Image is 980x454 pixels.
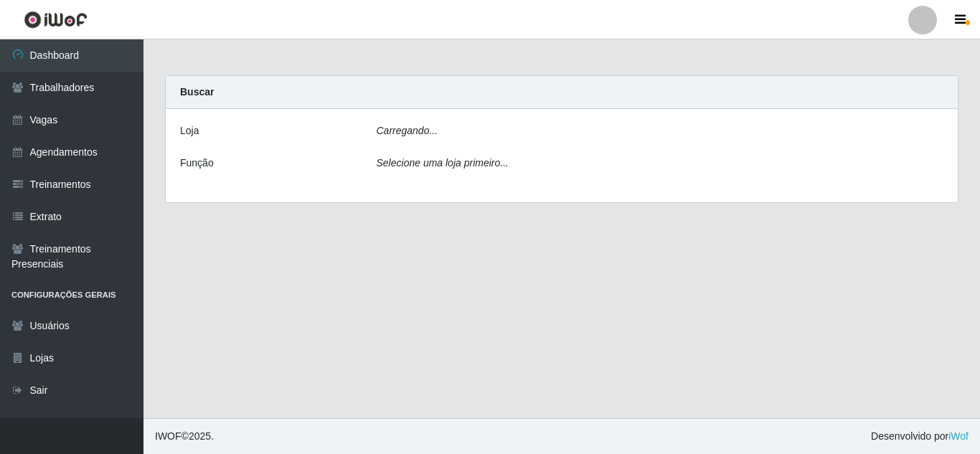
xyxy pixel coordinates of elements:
strong: Buscar [180,86,214,98]
img: CoreUI Logo [24,11,88,29]
label: Função [180,156,214,171]
i: Selecione uma loja primeiro... [377,157,509,169]
span: Desenvolvido por [871,429,969,444]
label: Loja [180,123,199,138]
span: IWOF [155,430,182,442]
a: iWof [948,430,969,442]
i: Carregando... [377,125,438,136]
span: © 2025 . [155,429,214,444]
